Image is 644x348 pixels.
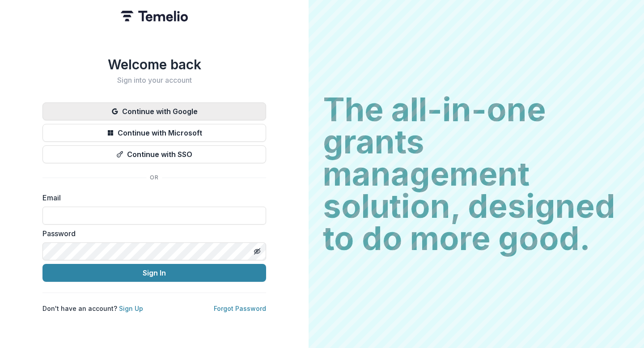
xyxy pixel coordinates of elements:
img: Temelio [121,11,188,21]
button: Continue with Google [42,102,266,120]
label: Password [42,228,261,239]
label: Email [42,192,261,203]
button: Continue with SSO [42,145,266,163]
h1: Welcome back [42,56,266,72]
a: Sign Up [119,305,143,312]
p: Don't have an account? [42,304,143,313]
button: Continue with Microsoft [42,124,266,142]
button: Sign In [42,264,266,282]
a: Forgot Password [214,305,266,312]
h2: Sign into your account [42,76,266,85]
button: Toggle password visibility [250,244,264,259]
